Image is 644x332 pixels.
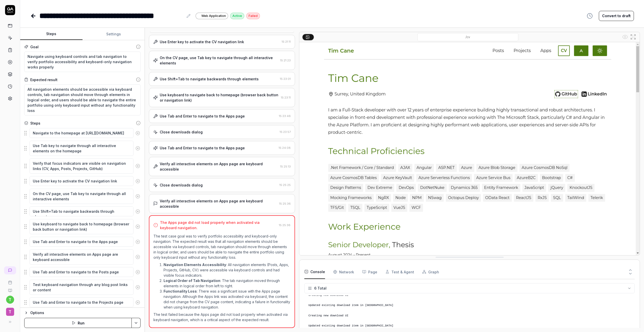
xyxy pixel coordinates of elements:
[196,12,228,19] a: Web Application
[30,77,58,82] div: Expected result
[308,324,633,328] pre: Updated existing download item in [GEOGRAPHIC_DATA]
[164,289,290,310] li: : There was a significant issue with the Apps page navigation. Although the Apps link was activat...
[160,161,278,172] div: Verify all interactive elements on Apps page are keyboard accessible
[24,267,141,277] div: Suggestions
[279,183,291,187] time: 15:25:25
[133,161,143,171] button: Remove step
[133,143,143,153] button: Remove step
[160,76,259,82] div: Use Shift+Tab to navigate backwards through elements
[304,265,325,279] button: Console
[133,206,143,217] button: Remove step
[133,252,143,262] button: Remove step
[30,121,40,126] div: Steps
[160,92,279,103] div: Use keyboard to navigate back to homepage (browser back button or navigation link)
[160,145,245,151] div: Use Tab and Enter to navigate to the Apps page
[6,308,14,316] span: T
[164,263,226,267] strong: Navigation Elements Accessibility
[24,140,141,156] div: Suggestions
[83,28,145,40] button: Settings
[24,176,141,186] div: Suggestions
[280,59,291,62] time: 15:21:23
[133,191,143,201] button: Remove step
[279,202,291,205] time: 15:25:36
[2,304,18,317] button: T
[308,293,633,297] pre: Creating new download UI
[281,96,291,99] time: 15:23:11
[333,265,354,279] button: Network
[362,265,377,279] button: Page
[629,33,637,41] button: Open in full screen
[24,128,141,138] div: Suggestions
[164,278,290,289] li: : The tab navigation moved through elements in logical order from left to right.
[133,128,143,138] button: Remove step
[621,33,629,41] button: Show all interative elements
[24,297,141,308] div: Suggestions
[24,158,141,174] div: Suggestions
[279,146,291,150] time: 15:24:08
[164,262,290,278] li: : All navigation elements (Posts, Apps, Projects, GitHub, CV) were accessible via keyboard contro...
[24,206,141,217] div: Suggestions
[133,222,143,232] button: Remove step
[24,279,141,295] div: Suggestions
[133,282,143,292] button: Remove step
[230,13,244,19] div: Active
[2,284,18,293] a: Documentation
[280,165,291,168] time: 15:25:13
[4,266,16,274] a: New conversation
[6,296,14,304] button: t
[160,55,278,66] div: On the CV page, use Tab key to navigate through all interactive elements
[133,297,143,307] button: Remove step
[153,312,290,322] p: The test failed because the Apps page did not load properly when activated via keyboard navigatio...
[299,42,640,255] img: Screenshot
[160,113,245,119] div: Use Tab and Enter to navigate to the Apps page
[385,265,414,279] button: Test & Agent
[24,236,141,247] div: Suggestions
[164,289,197,293] strong: Functionality Loss
[279,223,290,227] time: 15:25:36
[133,267,143,277] button: Remove step
[246,13,260,19] div: Failed
[30,44,39,50] div: Goal
[20,28,83,40] button: Steps
[308,314,633,318] pre: Creating new download UI
[160,129,203,135] div: Close downloads dialog
[308,303,633,307] pre: Updated existing download item in [GEOGRAPHIC_DATA]
[24,310,141,316] button: Options
[24,188,141,204] div: Suggestions
[2,276,18,284] a: Book a call with us
[153,233,290,260] p: The test case goal was to verify portfolio accessibility and keyboard-only navigation. The expect...
[24,318,132,328] button: Run
[584,11,596,21] button: View version history
[160,39,244,44] div: Use Enter key to activate the CV navigation link
[280,77,291,81] time: 15:23:01
[280,130,291,134] time: 15:23:57
[30,310,141,316] div: Options
[24,219,141,234] div: Suggestions
[279,114,291,118] time: 15:23:46
[599,11,634,21] button: Convert to draft
[422,265,439,279] button: Graph
[133,237,143,247] button: Remove step
[160,198,277,209] div: Verify all interactive elements on Apps page are keyboard accessible
[24,249,141,265] div: Suggestions
[201,14,226,18] span: Web Application
[282,40,291,43] time: 15:21:11
[133,176,143,186] button: Remove step
[164,278,220,283] strong: Logical Order of Tab Navigation
[160,182,203,188] div: Close downloads dialog
[160,220,277,230] div: The Apps page did not load properly when activated via keyboard navigation.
